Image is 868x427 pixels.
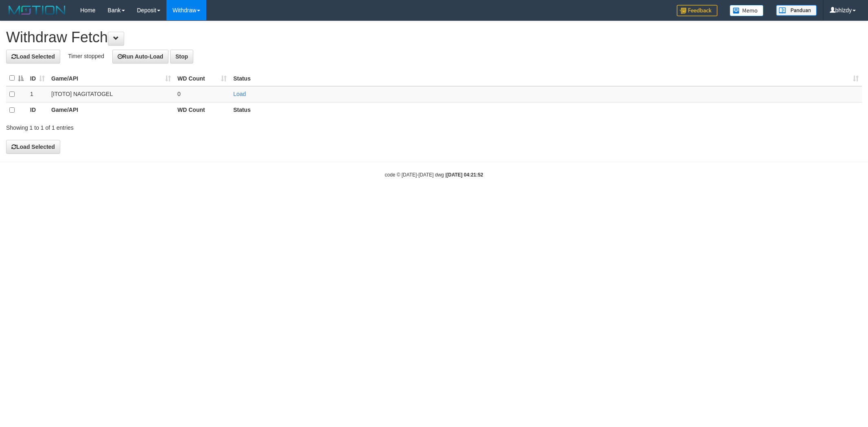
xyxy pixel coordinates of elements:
[730,5,764,16] img: Button%20Memo.svg
[68,53,104,59] span: Timer stopped
[48,102,174,118] th: Game/API
[6,120,356,132] div: Showing 1 to 1 of 1 entries
[6,50,60,63] button: Load Selected
[174,102,230,118] th: WD Count
[446,172,483,178] strong: [DATE] 04:21:52
[776,5,817,16] img: panduan.png
[385,172,483,178] small: code © [DATE]-[DATE] dwg |
[6,4,68,16] img: MOTION_logo.png
[6,29,862,46] h1: Withdraw Fetch
[48,70,174,86] th: Game/API: activate to sort column ascending
[27,102,48,118] th: ID
[233,91,246,97] a: Load
[174,70,230,86] th: WD Count: activate to sort column ascending
[230,70,862,86] th: Status: activate to sort column ascending
[27,86,48,102] td: 1
[677,5,717,16] img: Feedback.jpg
[230,102,862,118] th: Status
[177,91,181,97] span: 0
[170,50,193,63] button: Stop
[27,70,48,86] th: ID: activate to sort column ascending
[112,50,169,63] button: Run Auto-Load
[48,86,174,102] td: [ITOTO] NAGITATOGEL
[6,140,60,154] button: Load Selected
